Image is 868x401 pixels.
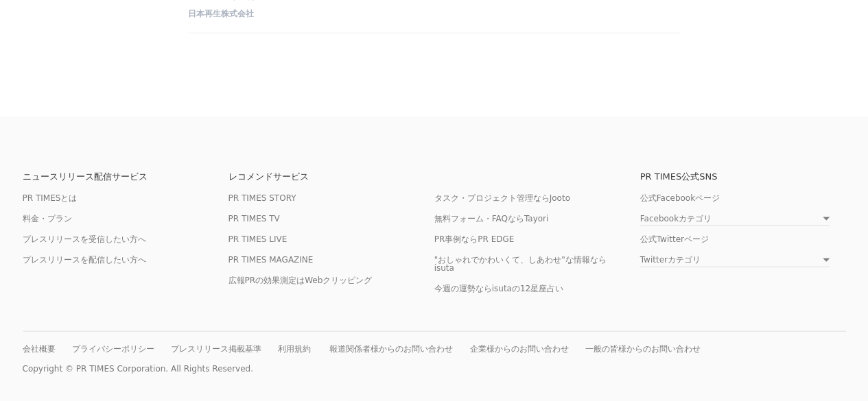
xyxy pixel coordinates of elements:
[434,234,515,244] a: PR事例ならPR EDGE
[640,215,830,226] a: Facebookカテゴリ
[188,12,254,22] a: 日本再生株式会社
[188,8,254,20] span: 日本再生株式会社
[585,344,700,354] a: 一般の皆様からのお問い合わせ
[469,344,568,354] a: 企業様からのお問い合わせ
[640,193,720,203] a: 公式Facebookページ
[434,193,570,203] a: タスク・プロジェクト管理ならJooto
[228,214,280,223] a: PR TIMES TV
[434,255,607,273] a: "おしゃれでかわいくて、しあわせ"な情報ならisuta
[278,344,311,354] a: 利用規約
[23,344,56,354] a: 会社概要
[72,344,154,354] a: プライバシーポリシー
[23,234,146,244] a: プレスリリースを受信したい方へ
[228,276,373,285] a: 広報PRの効果測定はWebクリッピング
[228,255,314,265] a: PR TIMES MAGAZINE
[434,214,549,223] a: 無料フォーム・FAQならTayori
[23,364,846,374] p: Copyright © PR TIMES Corporation. All Rights Reserved.
[434,284,564,293] a: 今週の運勢ならisutaの12星座占い
[171,344,261,354] a: プレスリリース掲載基準
[228,234,288,244] a: PR TIMES LIVE
[23,172,228,181] p: ニュースリリース配信サービス
[640,172,846,181] p: PR TIMES公式SNS
[23,214,72,223] a: 料金・プラン
[640,256,830,267] a: Twitterカテゴリ
[23,193,78,203] a: PR TIMESとは
[23,255,146,265] a: プレスリリースを配信したい方へ
[329,344,453,354] a: 報道関係者様からのお問い合わせ
[228,172,434,181] p: レコメンドサービス
[640,234,709,244] a: 公式Twitterページ
[228,193,296,203] a: PR TIMES STORY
